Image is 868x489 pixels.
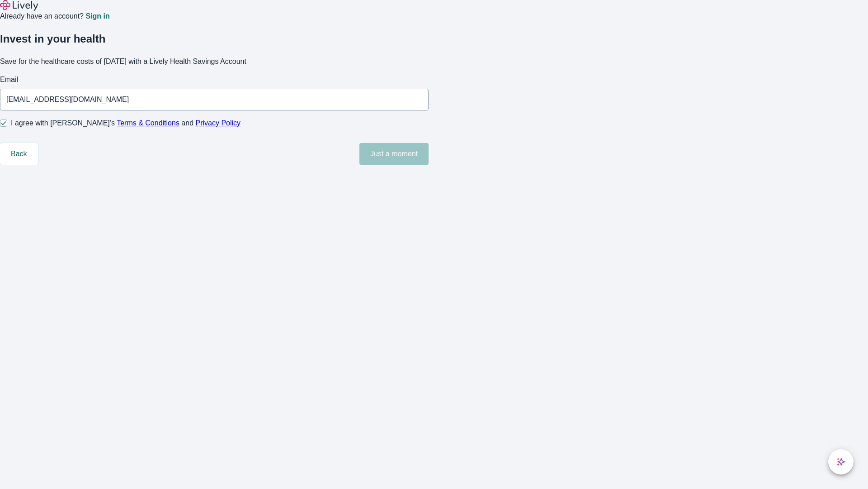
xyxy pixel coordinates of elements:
a: Sign in [85,13,109,20]
a: Privacy Policy [196,119,241,127]
a: Terms & Conditions [117,119,179,127]
svg: Lively AI Assistant [836,457,845,466]
span: I agree with [PERSON_NAME]’s and [11,118,241,129]
button: chat [828,449,854,475]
